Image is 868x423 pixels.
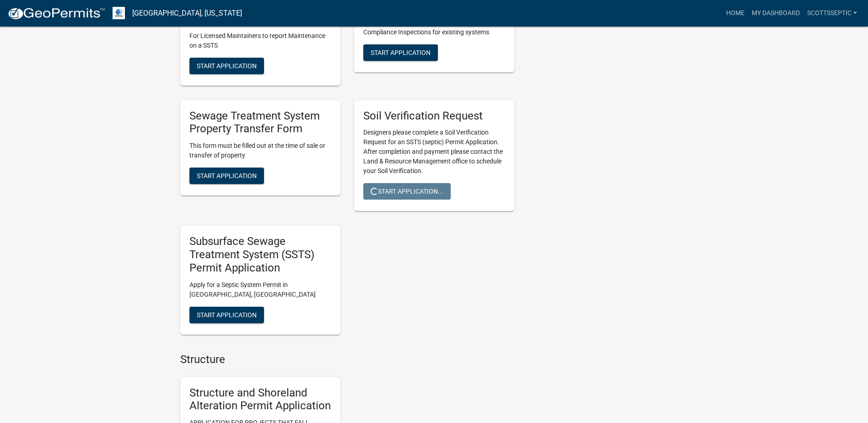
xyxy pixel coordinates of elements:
[189,386,331,413] h5: Structure and Shoreland Alteration Permit Application
[189,280,331,299] p: Apply for a Septic System Permit in [GEOGRAPHIC_DATA], [GEOGRAPHIC_DATA]
[363,44,438,61] button: Start Application
[189,307,264,323] button: Start Application
[363,18,505,37] p: This form must be filled out to submit MPCA Compliance Inspections for existing systems
[189,235,331,274] h5: Subsurface Sewage Treatment System (SSTS) Permit Application
[803,5,861,22] a: scottsseptic
[197,172,257,179] span: Start Application
[722,5,748,22] a: Home
[189,141,331,160] p: This form must be filled out at the time of sale or transfer of property
[113,7,125,19] img: Otter Tail County, Minnesota
[189,31,331,50] p: For Licensed Maintainers to report Maintenance on a SSTS
[189,109,331,136] h5: Sewage Treatment System Property Transfer Form
[371,49,431,56] span: Start Application
[132,5,242,21] a: [GEOGRAPHIC_DATA], [US_STATE]
[197,311,257,318] span: Start Application
[363,109,505,123] h5: Soil Verification Request
[189,58,264,74] button: Start Application
[363,183,451,200] button: Start Application...
[748,5,803,22] a: My Dashboard
[371,188,443,195] span: Start Application...
[189,168,264,184] button: Start Application
[363,128,505,176] p: Designers please complete a Soil Verification Request for an SSTS (septic) Permit Application. Af...
[180,353,514,366] h4: Structure
[197,62,257,69] span: Start Application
